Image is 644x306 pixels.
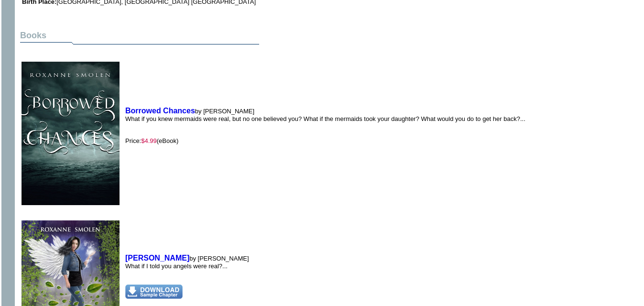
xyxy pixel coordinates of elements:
img: dividingline.gif [20,41,259,48]
a: Borrowed Chances [125,107,195,115]
b: Books [20,31,46,40]
font: by [PERSON_NAME] What if you knew mermaids were real, but no one believed you? What if the mermai... [125,108,525,130]
font: by [PERSON_NAME] What if I told you angels were real?... [125,255,249,277]
font: Price: [125,137,178,152]
img: 80337.jpg [22,62,120,205]
font: $4.99 [141,137,157,144]
a: [PERSON_NAME] [125,254,189,262]
img: dnsample.png [125,284,183,299]
font: (eBook) [125,137,178,152]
